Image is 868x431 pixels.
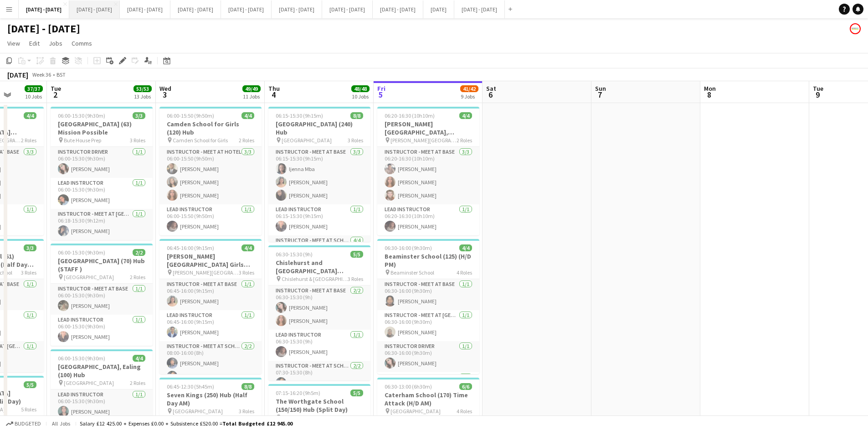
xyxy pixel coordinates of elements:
[268,286,370,330] app-card-role: Instructor - Meet at Base2/206:30-15:30 (9h)[PERSON_NAME][PERSON_NAME]
[21,406,36,413] span: 5 Roles
[268,330,370,361] app-card-role: Lead Instructor1/106:30-15:30 (9h)[PERSON_NAME]
[51,84,61,93] span: Tue
[49,39,62,47] span: Jobs
[457,137,472,144] span: 2 Roles
[68,37,96,49] a: Comms
[276,251,313,258] span: 06:30-15:30 (9h)
[241,383,254,390] span: 8/8
[377,204,479,235] app-card-role: Lead Instructor1/106:20-16:30 (10h10m)[PERSON_NAME]
[24,112,36,119] span: 4/4
[377,252,479,269] h3: Beaminster School (125) (H/D PM)
[64,274,114,280] span: [GEOGRAPHIC_DATA]
[268,107,370,242] div: 06:15-15:30 (9h15m)8/8[GEOGRAPHIC_DATA] (240) Hub [GEOGRAPHIC_DATA]3 RolesInstructor - Meet at Ba...
[69,0,120,18] button: [DATE] - [DATE]
[159,120,262,136] h3: Camden School for Girls (120) Hub
[159,204,262,235] app-card-role: Lead Instructor1/106:00-15:50 (9h50m)[PERSON_NAME]
[813,84,823,93] span: Tue
[377,341,479,372] app-card-role: Instructor Driver1/106:30-16:00 (9h30m)[PERSON_NAME]
[130,379,145,386] span: 2 Roles
[377,239,479,374] div: 06:30-16:00 (9h30m)4/4Beaminster School (125) (H/D PM) Beaminster School4 RolesInstructor - Meet ...
[51,209,153,240] app-card-role: Instructor - Meet at [GEOGRAPHIC_DATA]1/106:18-15:30 (9h12m)[PERSON_NAME]
[376,89,385,100] span: 5
[51,107,153,240] div: 06:00-15:30 (9h30m)3/3[GEOGRAPHIC_DATA] (63) Mission Possible Bute House Prep3 RolesInstructor Dr...
[594,89,606,100] span: 7
[268,204,370,235] app-card-role: Lead Instructor1/106:15-15:30 (9h15m)[PERSON_NAME]
[459,383,472,390] span: 6/6
[21,269,36,276] span: 3 Roles
[348,275,363,282] span: 3 Roles
[50,420,72,427] span: All jobs
[377,120,479,136] h3: [PERSON_NAME][GEOGRAPHIC_DATA], [PERSON_NAME] (126/94) Hub (Split Day)
[58,112,105,119] span: 06:00-15:30 (9h30m)
[51,178,153,209] app-card-role: Lead Instructor1/106:00-15:30 (9h30m)[PERSON_NAME]
[350,112,363,119] span: 8/8
[133,112,145,119] span: 3/3
[25,93,42,100] div: 10 Jobs
[268,361,370,405] app-card-role: Instructor - Meet at School2/207:30-15:30 (8h)[PERSON_NAME]
[5,419,42,429] button: Budgeted
[352,93,369,100] div: 10 Jobs
[51,363,153,379] h3: [GEOGRAPHIC_DATA], Ealing (100) Hub
[268,245,370,380] div: 06:30-15:30 (9h)5/5Chislehurst and [GEOGRAPHIC_DATA] (130/130) Hub (split day) Chislehurst & [GEO...
[377,107,479,235] app-job-card: 06:20-16:30 (10h10m)4/4[PERSON_NAME][GEOGRAPHIC_DATA], [PERSON_NAME] (126/94) Hub (Split Day) [PE...
[167,244,214,251] span: 06:45-16:00 (9h15m)
[282,137,332,144] span: [GEOGRAPHIC_DATA]
[159,107,262,235] div: 06:00-15:50 (9h50m)4/4Camden School for Girls (120) Hub Camden School for Girls2 RolesInstructor ...
[242,85,261,92] span: 49/49
[241,112,254,119] span: 4/4
[268,397,370,414] h3: The Worthgate School (150/150) Hub (Split Day)
[19,0,69,18] button: [DATE] - [DATE]
[390,408,441,415] span: [GEOGRAPHIC_DATA]
[282,414,332,421] span: [GEOGRAPHIC_DATA]
[377,279,479,310] app-card-role: Instructor - Meet at Base1/106:30-16:00 (9h30m)[PERSON_NAME]
[457,408,472,415] span: 4 Roles
[459,112,472,119] span: 4/4
[15,421,41,427] span: Budgeted
[173,137,228,144] span: Camden School for Girls
[159,84,171,93] span: Wed
[390,269,434,276] span: Beaminster School
[322,0,373,18] button: [DATE] - [DATE]
[51,257,153,273] h3: [GEOGRAPHIC_DATA] (70) Hub (STAFF )
[58,355,105,362] span: 06:00-15:30 (9h30m)
[221,0,272,18] button: [DATE] - [DATE]
[167,112,214,119] span: 06:00-15:50 (9h50m)
[64,379,114,386] span: [GEOGRAPHIC_DATA]
[351,85,370,92] span: 48/48
[51,284,153,315] app-card-role: Instructor - Meet at Base1/106:00-15:30 (9h30m)[PERSON_NAME]
[486,84,496,93] span: Sat
[377,310,479,341] app-card-role: Instructor - Meet at [GEOGRAPHIC_DATA]1/106:30-16:00 (9h30m)[PERSON_NAME]
[159,341,262,385] app-card-role: Instructor - Meet at School2/208:00-16:00 (8h)[PERSON_NAME][PERSON_NAME]
[239,269,254,276] span: 3 Roles
[812,89,823,100] span: 9
[4,37,24,49] a: View
[457,269,472,276] span: 4 Roles
[173,269,239,276] span: [PERSON_NAME][GEOGRAPHIC_DATA] for Girls
[49,89,61,100] span: 2
[377,391,479,407] h3: Caterham School (170) Time Attack (H/D AM)
[703,89,716,100] span: 8
[159,239,262,374] app-job-card: 06:45-16:00 (9h15m)4/4[PERSON_NAME][GEOGRAPHIC_DATA] Girls (120/120) Hub (Split Day) [PERSON_NAME...
[461,93,478,100] div: 9 Jobs
[133,249,145,256] span: 2/2
[24,244,36,251] span: 3/3
[80,420,293,427] div: Salary £12 425.00 + Expenses £0.00 + Subsistence £520.00 =
[24,381,36,388] span: 5/5
[29,39,40,47] span: Edit
[51,315,153,346] app-card-role: Lead Instructor1/106:00-15:30 (9h30m)[PERSON_NAME]
[385,244,432,251] span: 06:30-16:00 (9h30m)
[268,235,370,306] app-card-role: Instructor - Meet at School4/4
[30,71,53,78] span: Week 36
[159,147,262,204] app-card-role: Instructor - Meet at Hotel3/306:00-15:50 (9h50m)[PERSON_NAME][PERSON_NAME][PERSON_NAME]
[385,383,432,390] span: 06:30-13:00 (6h30m)
[51,147,153,178] app-card-role: Instructor Driver1/106:00-15:30 (9h30m)[PERSON_NAME]
[460,85,478,92] span: 41/42
[350,251,363,258] span: 5/5
[423,0,454,18] button: [DATE]
[377,84,385,93] span: Fri
[241,244,254,251] span: 4/4
[385,112,435,119] span: 06:20-16:30 (10h10m)
[373,0,423,18] button: [DATE] - [DATE]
